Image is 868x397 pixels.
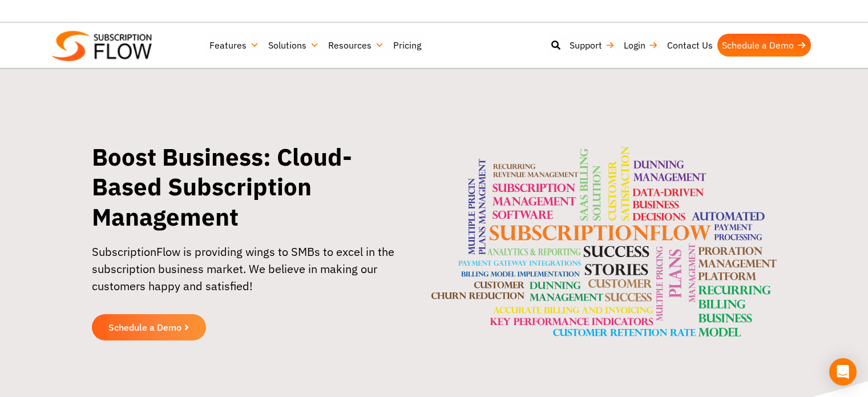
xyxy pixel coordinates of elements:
[92,314,206,340] a: Schedule a Demo
[108,323,181,332] span: Schedule a Demo
[565,34,619,57] a: Support
[264,34,324,57] a: Solutions
[389,34,426,57] a: Pricing
[92,243,403,306] p: SubscriptionFlow is providing wings to SMBs to excel in the subscription business market. We beli...
[663,34,717,57] a: Contact Us
[717,34,811,57] a: Schedule a Demo
[324,34,389,57] a: Resources
[52,31,152,61] img: Subscriptionflow
[829,358,857,386] div: Open Intercom Messenger
[431,146,777,336] img: banner-image
[205,34,264,57] a: Features
[92,142,403,232] h1: Boost Business: Cloud-Based Subscription Management
[619,34,663,57] a: Login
